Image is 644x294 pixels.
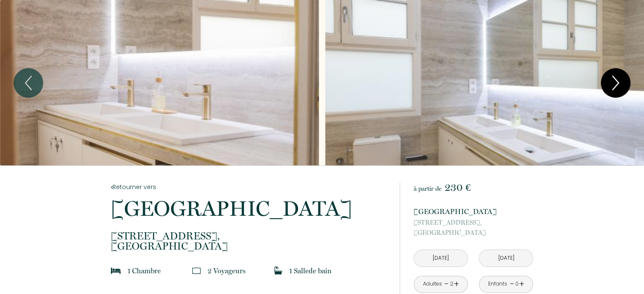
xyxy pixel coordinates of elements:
[479,250,533,267] input: Départ
[192,267,201,275] img: guests
[111,198,389,219] p: [GEOGRAPHIC_DATA]
[454,278,459,291] a: +
[423,280,442,288] div: Adultes
[601,68,630,98] button: Next
[414,206,533,217] p: [GEOGRAPHIC_DATA]
[414,217,533,238] p: [GEOGRAPHIC_DATA]
[111,231,389,251] p: [GEOGRAPHIC_DATA]
[488,280,507,288] div: Enfants
[111,231,389,241] span: [STREET_ADDRESS],
[445,181,470,193] span: 230 €
[14,68,43,98] button: Previous
[444,278,449,291] a: -
[414,250,467,267] input: Arrivée
[414,185,442,192] span: à partir de
[207,265,246,277] p: 2 Voyageur
[509,278,514,291] a: -
[127,265,161,277] p: 1 Chambre
[289,265,332,277] p: 1 Salle de bain
[519,278,524,291] a: +
[515,280,519,288] div: 0
[450,280,454,288] div: 2
[243,267,246,275] span: s
[111,182,389,192] a: Retourner vers
[414,217,533,228] span: [STREET_ADDRESS],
